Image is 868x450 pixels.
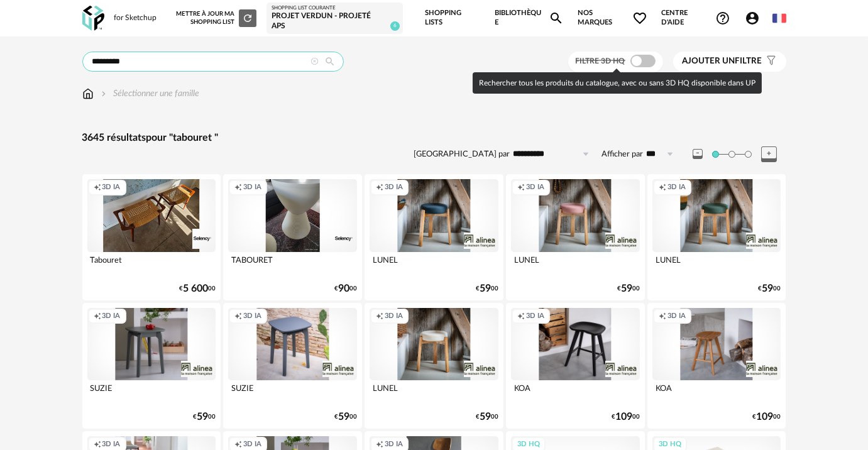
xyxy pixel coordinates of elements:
[243,312,261,321] span: 3D IA
[683,56,762,67] span: filtre
[338,285,349,293] span: 90
[82,174,221,300] a: Creation icon 3D IA Tabouret €5 60000
[334,285,357,293] div: € 00
[667,312,686,321] span: 3D IA
[376,440,383,449] span: Creation icon
[370,252,498,277] div: LUNEL
[576,57,625,65] span: Filtre 3D HQ
[480,413,491,421] span: 59
[659,183,666,192] span: Creation icon
[762,285,773,293] span: 59
[365,174,503,300] a: Creation icon 3D IA LUNEL €5900
[667,183,686,192] span: 3D IA
[506,303,645,429] a: Creation icon 3D IA KOA €10900
[762,56,777,67] span: Filter icon
[549,11,564,26] span: Magnify icon
[385,312,403,321] span: 3D IA
[612,413,640,421] div: € 00
[647,303,786,429] a: Creation icon 3D IA KOA €10900
[272,11,398,31] div: Projet Verdun - Projeté APS
[370,380,498,405] div: LUNEL
[511,380,640,405] div: KOA
[82,131,786,145] div: 3645 résultats
[193,413,216,421] div: € 00
[390,21,400,31] span: 6
[82,87,94,100] img: svg+xml;base64,PHN2ZyB3aWR0aD0iMTYiIGhlaWdodD0iMTciIHZpZXdCb3g9IjAgMCAxNiAxNyIgZmlsbD0ibm9uZSIgeG...
[146,133,219,143] span: pour "tabouret "
[683,57,735,65] span: Ajouter un
[506,174,645,300] a: Creation icon 3D IA LUNEL €5900
[87,252,216,277] div: Tabouret
[526,183,544,192] span: 3D IA
[772,11,786,25] img: fr
[87,380,216,405] div: SUZIE
[602,149,644,160] label: Afficher par
[511,252,640,277] div: LUNEL
[756,413,773,421] span: 109
[243,183,261,192] span: 3D IA
[228,252,357,277] div: TABOURET
[197,413,208,421] span: 59
[659,312,666,321] span: Creation icon
[82,6,104,31] img: OXP
[179,285,216,293] div: € 00
[652,380,781,405] div: KOA
[176,9,256,27] div: Mettre à jour ma Shopping List
[758,285,781,293] div: € 00
[272,5,398,11] div: Shopping List courante
[673,52,786,72] button: Ajouter unfiltre Filter icon
[102,440,121,449] span: 3D IA
[94,183,101,192] span: Creation icon
[376,183,383,192] span: Creation icon
[242,14,253,21] span: Refresh icon
[376,312,383,321] span: Creation icon
[102,183,121,192] span: 3D IA
[647,174,786,300] a: Creation icon 3D IA LUNEL €5900
[102,312,121,321] span: 3D IA
[480,285,491,293] span: 59
[272,5,398,31] a: Shopping List courante Projet Verdun - Projeté APS 6
[99,87,109,100] img: svg+xml;base64,PHN2ZyB3aWR0aD0iMTYiIGhlaWdodD0iMTYiIHZpZXdCb3g9IjAgMCAxNiAxNiIgZmlsbD0ibm9uZSIgeG...
[223,303,362,429] a: Creation icon 3D IA SUZIE €5900
[745,11,760,26] span: Account Circle icon
[621,285,632,293] span: 59
[228,380,357,405] div: SUZIE
[661,9,730,27] span: Centre d'aideHelp Circle Outline icon
[473,72,762,94] div: Rechercher tous les produits du catalogue, avec ou sans 3D HQ disponible dans UP
[223,174,362,300] a: Creation icon 3D IA TABOURET €9000
[82,303,221,429] a: Creation icon 3D IA SUZIE €5900
[615,413,632,421] span: 109
[617,285,640,293] div: € 00
[385,440,403,449] span: 3D IA
[338,413,349,421] span: 59
[517,312,525,321] span: Creation icon
[334,413,357,421] div: € 00
[365,303,503,429] a: Creation icon 3D IA LUNEL €5900
[652,252,781,277] div: LUNEL
[183,285,208,293] span: 5 600
[476,413,498,421] div: € 00
[745,11,766,26] span: Account Circle icon
[526,312,544,321] span: 3D IA
[94,312,101,321] span: Creation icon
[632,11,647,26] span: Heart Outline icon
[243,440,261,449] span: 3D IA
[385,183,403,192] span: 3D IA
[234,183,242,192] span: Creation icon
[517,183,525,192] span: Creation icon
[99,87,200,100] div: Sélectionner une famille
[752,413,781,421] div: € 00
[114,13,157,23] div: for Sketchup
[476,285,498,293] div: € 00
[94,440,101,449] span: Creation icon
[414,149,510,160] label: [GEOGRAPHIC_DATA] par
[234,440,242,449] span: Creation icon
[715,11,730,26] span: Help Circle Outline icon
[234,312,242,321] span: Creation icon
